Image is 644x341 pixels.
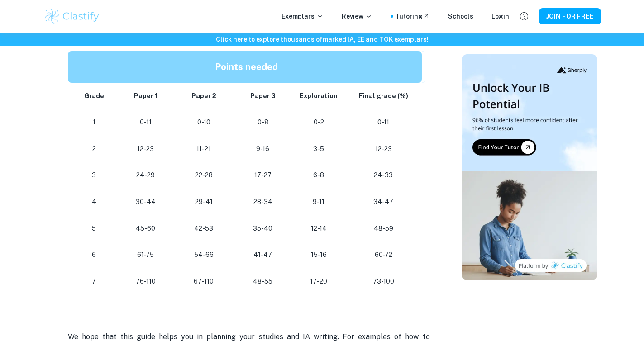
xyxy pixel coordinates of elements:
strong: Grade [84,92,104,99]
h6: Click here to explore thousands of marked IA, EE and TOK exemplars ! [2,34,642,44]
p: 22-28 [181,169,226,181]
strong: Paper 1 [134,92,157,99]
p: 12-23 [352,143,415,155]
p: 2 [79,143,110,155]
strong: Exploration [300,92,338,99]
p: 6 [79,249,110,261]
button: JOIN FOR FREE [539,8,601,24]
p: 73-100 [352,275,415,288]
p: 48-59 [352,223,415,235]
p: Review [342,11,372,21]
p: 28-34 [241,196,286,208]
p: 34-47 [352,196,415,208]
p: 1 [79,116,110,128]
p: 48-55 [241,275,286,288]
p: 0-10 [181,116,226,128]
p: 3-5 [300,143,338,155]
p: 12-23 [124,143,167,155]
p: 17-27 [241,169,286,181]
p: 29-41 [181,196,226,208]
p: 61-75 [124,249,167,261]
p: 24-29 [124,169,167,181]
p: 60-72 [352,249,415,261]
p: 41-47 [241,249,286,261]
p: 76-110 [124,275,167,288]
p: 9-16 [241,143,286,155]
p: 45-60 [124,223,167,235]
button: Help and Feedback [516,9,532,24]
p: 11-21 [181,143,226,155]
p: 15-16 [300,249,338,261]
p: 54-66 [181,249,226,261]
p: 0-8 [241,116,286,128]
img: Clastify logo [43,7,101,25]
p: 6-8 [300,169,338,181]
p: 5 [79,223,110,235]
p: 67-110 [181,275,226,288]
p: 35-40 [241,223,286,235]
p: 0-11 [352,116,415,128]
strong: Final grade (%) [359,92,408,99]
p: 24-33 [352,169,415,181]
a: Login [491,11,509,21]
p: 3 [79,169,110,181]
a: Tutoring [395,11,430,21]
p: 12-14 [300,223,338,235]
img: Thumbnail [462,54,597,280]
strong: Paper 2 [191,92,216,99]
p: 17-20 [300,275,338,288]
p: 4 [79,196,110,208]
p: 42-53 [181,223,226,235]
a: Schools [448,11,473,21]
p: 0-11 [124,116,167,128]
p: 9-11 [300,196,338,208]
p: Exemplars [281,11,324,21]
p: 30-44 [124,196,167,208]
strong: Paper 3 [250,92,276,99]
strong: Points needed [215,62,278,72]
p: 7 [79,275,110,288]
p: 0-2 [300,116,338,128]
